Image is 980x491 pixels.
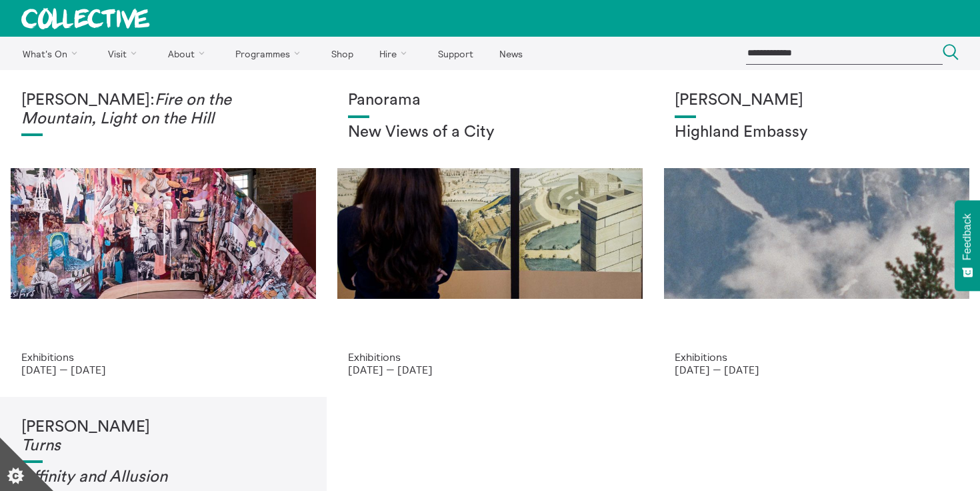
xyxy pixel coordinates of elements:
p: Exhibitions [348,351,632,363]
a: What's On [11,37,94,70]
h1: [PERSON_NAME] [21,418,305,455]
a: Collective Panorama June 2025 small file 8 Panorama New Views of a City Exhibitions [DATE] — [DATE] [327,70,653,397]
em: Affinity and Allusi [21,469,149,485]
h2: Highland Embassy [675,123,959,142]
span: Feedback [961,213,973,260]
em: Fire on the Mountain, Light on the Hill [21,92,231,127]
p: [DATE] — [DATE] [21,364,305,376]
em: on [149,469,167,485]
h2: New Views of a City [348,123,632,142]
p: Exhibitions [21,351,305,363]
a: Shop [319,37,365,70]
a: Hire [368,37,424,70]
button: Feedback - Show survey [955,200,980,291]
a: About [156,37,221,70]
h1: [PERSON_NAME] [675,91,959,110]
a: Visit [97,37,154,70]
p: [DATE] — [DATE] [348,364,632,376]
a: Solar wheels 17 [PERSON_NAME] Highland Embassy Exhibitions [DATE] — [DATE] [653,70,980,397]
h1: Panorama [348,91,632,110]
a: News [487,37,534,70]
a: Programmes [224,37,317,70]
p: Exhibitions [675,351,959,363]
h1: [PERSON_NAME]: [21,91,305,128]
a: Support [426,37,485,70]
p: [DATE] — [DATE] [675,364,959,376]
